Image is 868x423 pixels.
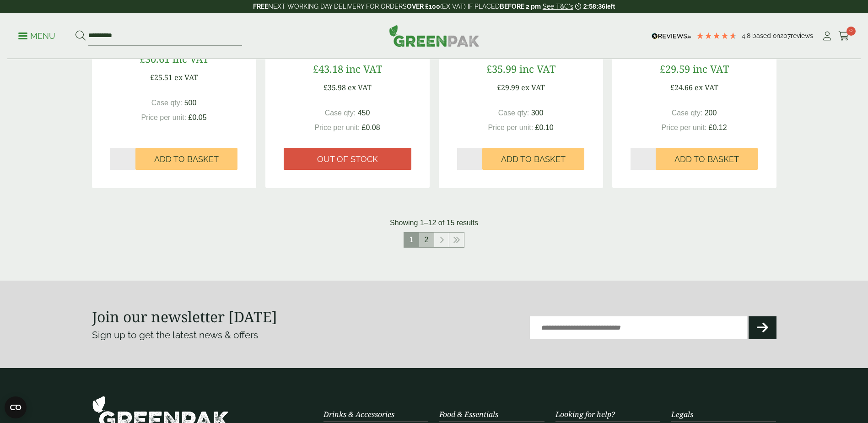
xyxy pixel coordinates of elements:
a: Out of stock [284,148,411,170]
span: Price per unit: [314,124,360,131]
span: Price per unit: [141,114,186,121]
a: Menu [18,31,55,40]
p: Sign up to get the latest news & offers [92,328,400,342]
span: £29.99 [497,82,519,92]
span: Add to Basket [674,154,739,164]
span: Price per unit: [661,124,706,131]
strong: Join our newsletter [DATE] [92,307,277,326]
span: 207 [780,32,791,39]
span: 200 [705,109,717,117]
span: Price per unit: [488,124,533,131]
strong: FREE [253,3,268,10]
img: REVIEWS.io [652,33,691,39]
span: ex VAT [695,82,718,92]
strong: BEFORE 2 pm [500,3,541,10]
span: ex VAT [348,82,372,92]
span: Case qty: [672,109,703,117]
div: 4.79 Stars [696,32,737,40]
span: £30.61 [140,52,170,65]
span: ex VAT [521,82,545,92]
span: reviews [791,32,813,39]
button: Add to Basket [135,148,237,170]
span: 500 [184,99,197,107]
span: Based on [752,32,780,39]
span: Case qty: [151,99,183,107]
span: £0.05 [189,114,207,121]
i: My Account [821,32,833,41]
span: £43.18 [313,62,343,76]
img: GreenPak Supplies [389,25,480,47]
span: Case qty: [498,109,529,117]
span: £24.66 [670,82,693,92]
span: 0 [846,27,856,36]
button: Add to Basket [656,148,758,170]
i: Cart [838,32,850,41]
span: 1 [404,233,419,247]
a: 0 [838,29,850,43]
p: Menu [18,31,55,42]
span: £0.12 [709,124,727,131]
span: 450 [358,109,370,117]
a: 2 [419,233,434,247]
span: Add to Basket [501,154,566,164]
span: £0.08 [362,124,380,131]
span: £0.10 [535,124,554,131]
button: Open CMP widget [5,396,27,418]
span: left [605,3,615,10]
span: £35.99 [486,62,517,76]
a: See T&C's [543,3,573,10]
span: ex VAT [174,72,198,82]
strong: OVER £100 [407,3,440,10]
span: 4.8 [742,32,752,39]
span: 2:58:36 [583,3,605,10]
span: Add to Basket [154,154,219,164]
span: Case qty: [325,109,356,117]
span: inc VAT [173,52,209,65]
span: Out of stock [317,154,378,164]
span: inc VAT [693,62,729,76]
span: inc VAT [519,62,555,76]
span: £29.59 [660,62,690,76]
button: Add to Basket [482,148,584,170]
span: £25.51 [150,72,173,82]
p: Showing 1–12 of 15 results [390,217,478,228]
span: £35.98 [323,82,346,92]
span: inc VAT [346,62,382,76]
span: 300 [531,109,544,117]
